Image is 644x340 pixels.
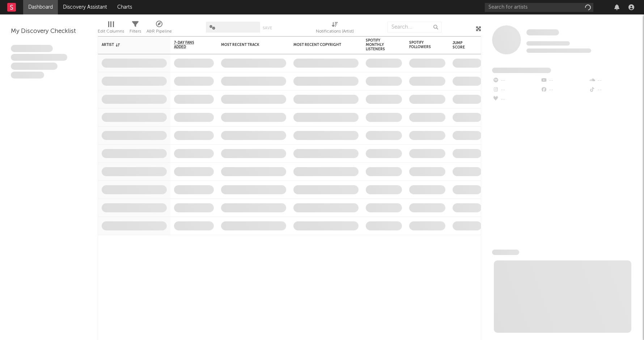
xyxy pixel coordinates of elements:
[11,45,53,52] span: Lorem ipsum dolor
[526,29,559,35] span: Some Artist
[11,54,67,61] span: Integer aliquet in purus et
[589,76,637,85] div: --
[130,18,141,39] div: Filters
[540,85,588,95] div: --
[492,85,540,95] div: --
[453,41,471,50] div: Jump Score
[316,18,354,39] div: Notifications (Artist)
[293,43,348,47] div: Most Recent Copyright
[263,26,272,30] button: Save
[540,76,588,85] div: --
[98,18,124,39] div: Edit Columns
[526,48,591,53] span: 0 fans last week
[102,43,156,47] div: Artist
[485,3,593,12] input: Search for artists
[492,95,540,104] div: --
[147,27,172,36] div: A&R Pipeline
[316,27,354,36] div: Notifications (Artist)
[221,43,275,47] div: Most Recent Track
[11,63,58,70] span: Praesent ac interdum
[492,68,551,73] span: Fans Added by Platform
[492,76,540,85] div: --
[589,85,637,95] div: --
[366,38,391,51] div: Spotify Monthly Listeners
[409,41,435,49] div: Spotify Followers
[147,18,172,39] div: A&R Pipeline
[11,72,44,79] span: Aliquam viverra
[387,22,442,33] input: Search...
[526,29,559,36] a: Some Artist
[130,27,141,36] div: Filters
[174,41,203,49] span: 7-Day Fans Added
[492,250,519,255] span: News Feed
[11,27,87,36] div: My Discovery Checklist
[98,27,124,36] div: Edit Columns
[526,41,570,46] span: Tracking Since: [DATE]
